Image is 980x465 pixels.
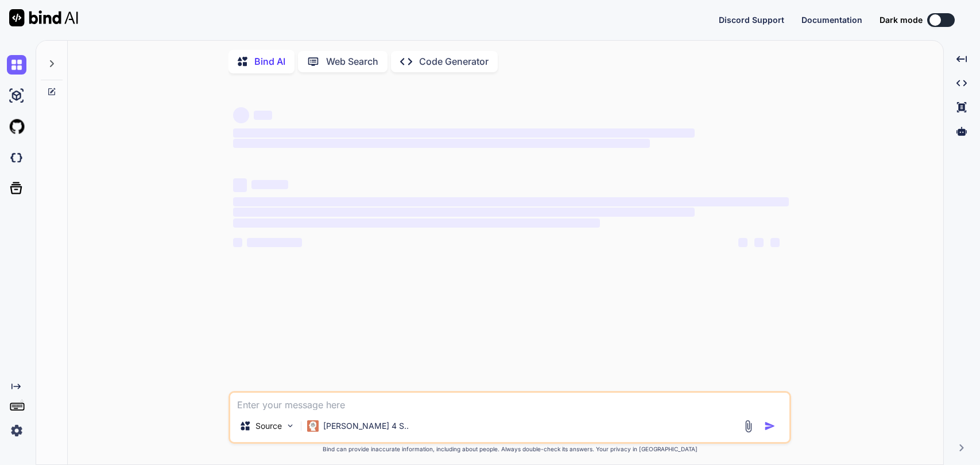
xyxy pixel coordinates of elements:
p: Bind AI [254,56,285,67]
p: [PERSON_NAME] 4 S.. [323,420,409,432]
button: Discord Support [719,15,784,25]
p: Source [255,420,282,432]
img: Pick Models [285,421,295,431]
span: ‌ [247,238,302,247]
span: ‌ [233,218,600,228]
span: Dark mode [880,14,923,26]
span: ‌ [770,238,780,247]
span: ‌ [233,128,694,138]
span: ‌ [233,208,694,217]
img: settings [7,421,26,440]
span: ‌ [233,197,789,206]
p: Bind can provide inaccurate information, including about people. Always double-check its answers.... [228,446,791,453]
img: Bind AI [9,9,78,26]
img: Claude 4 Sonnet [307,420,319,432]
span: ‌ [754,238,764,247]
img: githubLight [7,117,26,136]
img: darkCloudIdeIcon [7,148,26,167]
img: icon [764,420,776,432]
img: attachment [742,420,755,433]
img: ai-studio [7,86,26,105]
span: ‌ [738,238,747,247]
p: Code Generator [419,56,489,67]
span: Discord Support [719,15,784,25]
span: ‌ [233,238,242,247]
button: Documentation [801,15,862,25]
span: ‌ [233,178,247,192]
span: ‌ [233,139,650,148]
span: ‌ [233,107,249,123]
span: ‌ [254,111,272,120]
span: ‌ [251,180,288,189]
span: Documentation [801,15,862,25]
img: chat [7,55,26,75]
p: Web Search [326,56,378,67]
